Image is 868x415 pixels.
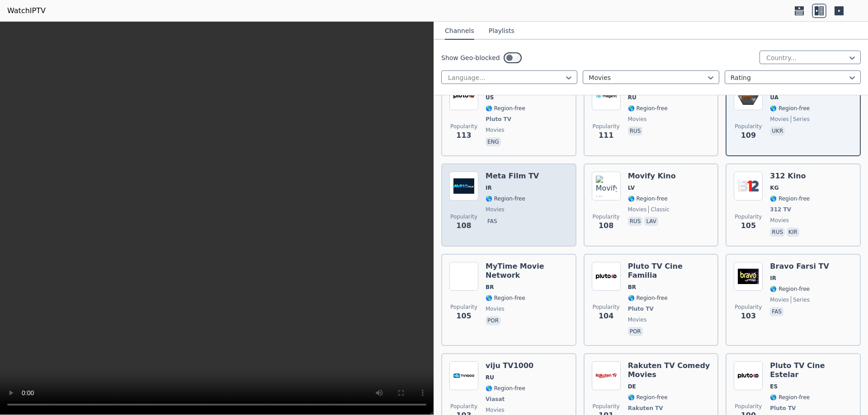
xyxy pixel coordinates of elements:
[486,305,505,312] span: movies
[486,195,525,202] span: 🌎 Region-free
[770,361,853,379] h6: Pluto TV Cine Estelar
[486,126,505,134] span: movies
[593,213,620,220] span: Popularity
[628,405,663,412] span: Rakuten TV
[770,116,789,123] span: movies
[741,220,756,231] span: 105
[791,296,810,303] span: series
[628,105,668,112] span: 🌎 Region-free
[628,172,676,181] h6: Movify Kino
[449,81,478,110] img: TV Land Drama
[486,396,505,403] span: Viasat
[735,403,762,410] span: Popularity
[791,116,810,123] span: series
[770,228,785,237] p: rus
[592,172,621,201] img: Movify Kino
[770,184,778,191] span: KG
[628,361,711,379] h6: Rakuten TV Comedy Movies
[770,296,789,303] span: movies
[450,213,477,220] span: Popularity
[628,94,637,101] span: RU
[592,361,621,390] img: Rakuten TV Comedy Movies
[486,206,505,213] span: movies
[644,217,658,226] p: lav
[734,172,763,201] img: 312 Kino
[599,220,613,231] span: 108
[486,116,511,123] span: Pluto TV
[770,206,791,213] span: 312 TV
[787,228,799,237] p: kir
[734,81,763,110] img: Bolt
[741,130,756,141] span: 109
[628,195,668,202] span: 🌎 Region-free
[770,172,810,181] h6: 312 Kino
[450,123,477,130] span: Popularity
[770,383,778,390] span: ES
[770,94,778,101] span: UA
[770,126,785,135] p: ukr
[735,303,762,311] span: Popularity
[770,405,796,412] span: Pluto TV
[456,311,471,322] span: 105
[486,294,525,302] span: 🌎 Region-free
[628,294,668,302] span: 🌎 Region-free
[628,394,668,401] span: 🌎 Region-free
[628,383,636,390] span: DE
[450,303,477,311] span: Popularity
[486,217,499,226] p: fas
[592,262,621,291] img: Pluto TV Cine Familia
[486,137,501,146] p: eng
[770,307,783,316] p: fas
[593,303,620,311] span: Popularity
[628,217,643,226] p: rus
[599,130,613,141] span: 111
[486,374,494,381] span: RU
[486,361,533,370] h6: viju TV1000
[770,285,810,293] span: 🌎 Region-free
[489,23,514,40] button: Playlists
[628,305,654,312] span: Pluto TV
[445,23,474,40] button: Channels
[486,284,494,291] span: BR
[628,327,643,336] p: por
[450,403,477,410] span: Popularity
[770,217,789,224] span: movies
[486,385,525,392] span: 🌎 Region-free
[593,123,620,130] span: Popularity
[593,403,620,410] span: Popularity
[449,262,478,291] img: MyTime Movie Network
[628,206,647,213] span: movies
[456,130,471,141] span: 113
[449,361,478,390] img: viju TV1000
[486,316,500,325] p: por
[486,105,525,112] span: 🌎 Region-free
[628,116,647,123] span: movies
[441,53,500,62] label: Show Geo-blocked
[449,172,478,201] img: Meta Film TV
[734,262,763,291] img: Bravo Farsi TV
[770,275,776,282] span: IR
[486,172,539,181] h6: Meta Film TV
[592,81,621,110] img: viju+ Megahit
[628,262,711,280] h6: Pluto TV Cine Familia
[456,220,471,231] span: 108
[628,316,647,323] span: movies
[648,206,670,213] span: classic
[741,311,756,322] span: 103
[628,184,635,191] span: LV
[486,406,505,414] span: movies
[770,262,829,271] h6: Bravo Farsi TV
[486,184,492,191] span: IR
[770,394,810,401] span: 🌎 Region-free
[770,105,810,112] span: 🌎 Region-free
[628,284,636,291] span: BR
[628,126,643,135] p: rus
[7,5,46,16] a: WatchIPTV
[486,262,568,280] h6: MyTime Movie Network
[735,213,762,220] span: Popularity
[735,123,762,130] span: Popularity
[770,195,810,202] span: 🌎 Region-free
[734,361,763,390] img: Pluto TV Cine Estelar
[599,311,613,322] span: 104
[486,94,494,101] span: US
